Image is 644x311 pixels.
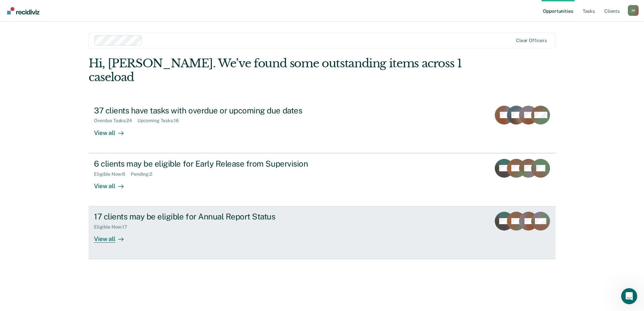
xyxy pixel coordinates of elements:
[137,118,184,124] div: Upcoming Tasks : 16
[7,7,39,14] img: Recidiviz
[621,288,637,304] iframe: Intercom live chat
[89,153,555,206] a: 6 clients may be eligible for Early Release from SupervisionEligible Now:6Pending:2View all
[628,5,639,16] div: J H
[89,100,555,153] a: 37 clients have tasks with overdue or upcoming due datesOverdue Tasks:24Upcoming Tasks:16View all
[131,171,158,177] div: Pending : 2
[94,212,330,221] div: 17 clients may be eligible for Annual Report Status
[94,224,133,230] div: Eligible Now : 17
[94,177,132,190] div: View all
[94,118,137,124] div: Overdue Tasks : 24
[628,5,639,16] button: Profile dropdown button
[94,171,131,177] div: Eligible Now : 6
[516,38,547,43] div: Clear officers
[94,106,330,115] div: 37 clients have tasks with overdue or upcoming due dates
[89,206,555,259] a: 17 clients may be eligible for Annual Report StatusEligible Now:17View all
[94,159,330,169] div: 6 clients may be eligible for Early Release from Supervision
[94,124,132,137] div: View all
[89,57,462,84] div: Hi, [PERSON_NAME]. We’ve found some outstanding items across 1 caseload
[94,230,132,243] div: View all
